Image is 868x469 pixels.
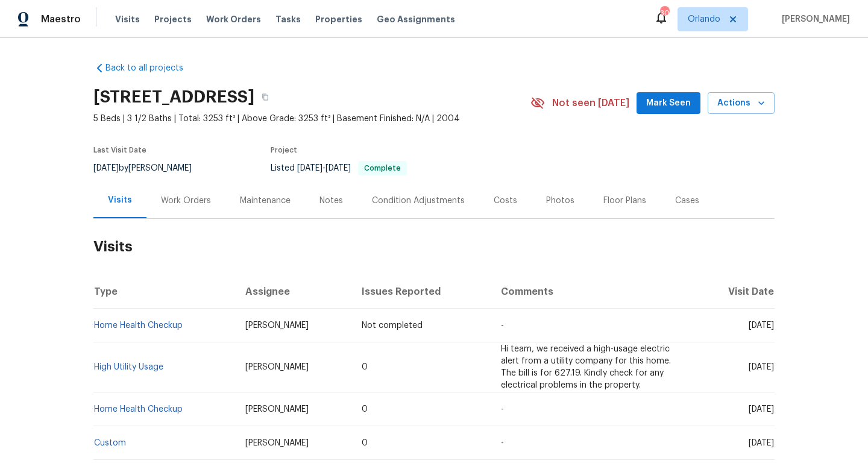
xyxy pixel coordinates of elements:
[749,321,774,330] span: [DATE]
[749,363,774,371] span: [DATE]
[494,195,517,207] div: Costs
[362,439,368,447] span: 0
[108,194,132,206] div: Visits
[245,405,309,414] span: [PERSON_NAME]
[275,15,301,24] span: Tasks
[501,321,504,330] span: -
[362,405,368,414] span: 0
[94,405,183,414] a: Home Health Checkup
[501,345,671,389] span: Hi team, we received a high-usage electric alert from a utility company for this home. The bill i...
[603,195,646,207] div: Floor Plans
[377,13,455,25] span: Geo Assignments
[688,13,720,25] span: Orlando
[352,275,491,309] th: Issues Reported
[637,92,700,115] button: Mark Seen
[362,363,368,371] span: 0
[240,195,291,207] div: Maintenance
[717,96,765,111] span: Actions
[245,363,309,371] span: [PERSON_NAME]
[245,321,309,330] span: [PERSON_NAME]
[359,165,406,172] span: Complete
[245,439,309,447] span: [PERSON_NAME]
[297,164,322,172] span: [DATE]
[315,13,362,25] span: Properties
[93,113,530,125] span: 5 Beds | 3 1/2 Baths | Total: 3253 ft² | Above Grade: 3253 ft² | Basement Finished: N/A | 2004
[491,275,696,309] th: Comments
[362,321,423,330] span: Not completed
[41,13,81,25] span: Maestro
[271,146,297,154] span: Project
[236,275,353,309] th: Assignee
[501,405,504,414] span: -
[660,7,668,19] div: 30
[675,195,699,207] div: Cases
[696,275,775,309] th: Visit Date
[93,146,146,154] span: Last Visit Date
[94,439,126,447] a: Custom
[94,363,163,371] a: High Utility Usage
[271,164,407,172] span: Listed
[93,161,206,175] div: by [PERSON_NAME]
[749,405,774,414] span: [DATE]
[708,92,775,115] button: Actions
[161,195,211,207] div: Work Orders
[93,219,775,275] h2: Visits
[93,164,119,172] span: [DATE]
[115,13,140,25] span: Visits
[154,13,192,25] span: Projects
[319,195,343,207] div: Notes
[325,164,351,172] span: [DATE]
[777,13,850,25] span: [PERSON_NAME]
[93,62,209,74] a: Back to all projects
[749,439,774,447] span: [DATE]
[93,91,254,103] h2: [STREET_ADDRESS]
[372,195,465,207] div: Condition Adjustments
[254,86,276,108] button: Copy Address
[546,195,574,207] div: Photos
[646,96,691,111] span: Mark Seen
[501,439,504,447] span: -
[93,275,236,309] th: Type
[297,164,351,172] span: -
[206,13,261,25] span: Work Orders
[552,97,629,109] span: Not seen [DATE]
[94,321,183,330] a: Home Health Checkup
